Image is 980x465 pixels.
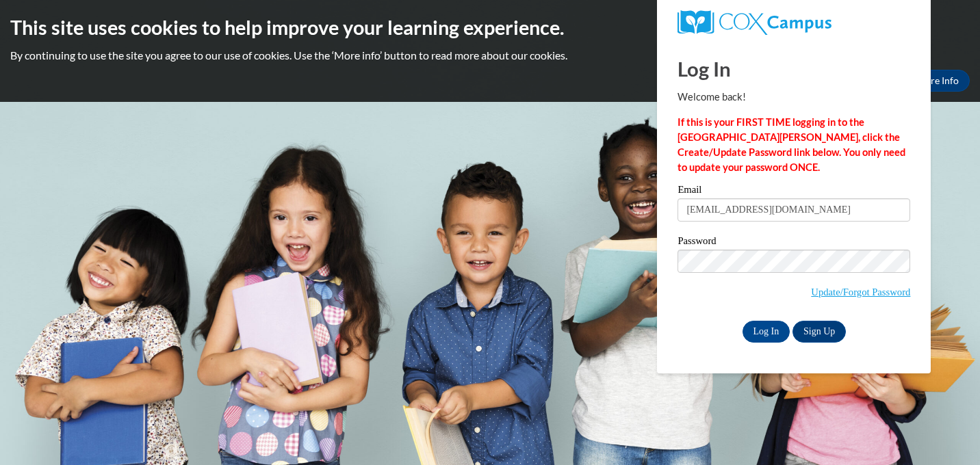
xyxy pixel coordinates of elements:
[678,236,910,250] label: Password
[678,55,910,83] h1: Log In
[905,70,970,92] a: More Info
[743,321,790,343] input: Log In
[792,321,846,343] a: Sign Up
[811,287,910,297] a: Update/Forgot Password
[10,14,970,41] h2: This site uses cookies to help improve your learning experience.
[678,10,910,35] a: COX Campus
[10,48,970,63] p: By continuing to use the site you agree to our use of cookies. Use the ‘More info’ button to read...
[678,116,905,173] strong: If this is your FIRST TIME logging in to the [GEOGRAPHIC_DATA][PERSON_NAME], click the Create/Upd...
[678,90,910,105] p: Welcome back!
[678,185,910,198] label: Email
[678,10,831,35] img: COX Campus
